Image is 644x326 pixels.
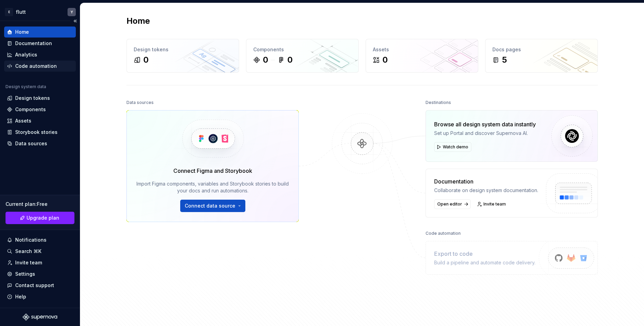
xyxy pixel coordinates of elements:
[4,127,76,138] a: Storybook stories
[4,115,76,126] a: Assets
[15,236,47,243] div: Notifications
[15,129,58,136] div: Storybook stories
[4,280,76,291] button: Contact support
[126,98,154,107] div: Data sources
[4,257,76,268] a: Invite team
[180,200,245,212] button: Connect data source
[15,140,47,147] div: Data sources
[443,144,468,150] span: Watch demo
[4,93,76,104] a: Design tokens
[126,15,150,27] h2: Home
[15,117,31,124] div: Assets
[253,46,351,53] div: Components
[434,187,538,194] div: Collaborate on design system documentation.
[485,39,598,73] a: Docs pages5
[4,138,76,149] a: Data sources
[434,259,535,266] div: Build a pipeline and automate code delivery.
[434,142,471,152] button: Watch demo
[173,167,252,175] div: Connect Figma and Storybook
[382,54,388,65] div: 0
[4,27,76,38] a: Home
[134,46,232,53] div: Design tokens
[15,248,41,255] div: Search ⌘K
[15,282,54,289] div: Contact support
[27,214,59,221] span: Upgrade plan
[483,201,506,207] span: Invite team
[434,177,538,186] div: Documentation
[15,293,26,300] div: Help
[15,51,37,58] div: Analytics
[4,291,76,302] button: Help
[16,9,26,15] div: flutt
[4,104,76,115] a: Components
[4,49,76,60] a: Analytics
[4,61,76,72] a: Code automation
[475,199,509,209] a: Invite team
[426,229,461,238] div: Code automation
[15,271,35,277] div: Settings
[15,259,42,266] div: Invite team
[492,46,591,53] div: Docs pages
[502,54,507,65] div: 5
[434,250,535,258] div: Export to code
[6,84,46,90] div: Design system data
[15,40,52,47] div: Documentation
[4,234,76,245] button: Notifications
[15,29,29,35] div: Home
[126,39,239,73] a: Design tokens0
[426,98,451,107] div: Destinations
[136,180,289,194] div: Import Figma components, variables and Storybook stories to build your docs and run automations.
[287,54,293,65] div: 0
[4,246,76,257] button: Search ⌘K
[15,106,46,113] div: Components
[71,9,73,15] div: Y
[6,201,74,208] div: Current plan : Free
[434,199,471,209] a: Open editor
[6,212,74,224] button: Upgrade plan
[5,8,13,16] div: E
[246,39,359,73] a: Components00
[15,95,50,102] div: Design tokens
[15,63,57,70] div: Code automation
[23,314,57,320] svg: Supernova Logo
[70,16,80,26] button: Collapse sidebar
[1,4,79,19] button: EfluttY
[437,201,462,207] span: Open editor
[366,39,478,73] a: Assets0
[185,202,235,209] span: Connect data source
[143,54,149,65] div: 0
[434,120,536,128] div: Browse all design system data instantly
[4,269,76,280] a: Settings
[263,54,268,65] div: 0
[373,46,471,53] div: Assets
[4,38,76,49] a: Documentation
[434,130,536,137] div: Set up Portal and discover Supernova AI.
